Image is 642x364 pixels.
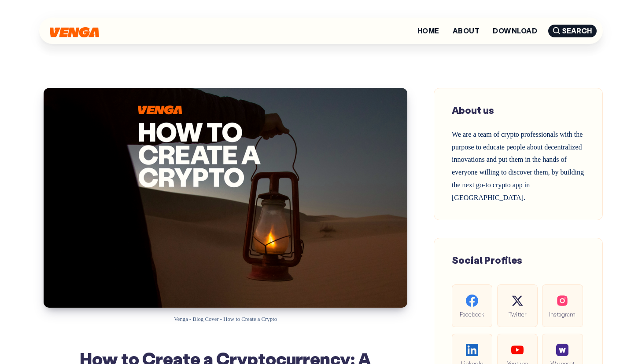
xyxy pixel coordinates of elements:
img: How to Create a Cryptocurrency: A Complete Process [44,88,407,308]
span: We are a team of crypto professionals with the purpose to educate people about decentralized inno... [452,131,584,201]
a: Download [493,27,537,34]
img: social-linkedin.be646fe421ccab3a2ad91cb58bdc9694.svg [466,344,478,356]
a: Facebook [452,284,492,327]
img: social-youtube.99db9aba05279f803f3e7a4a838dfb6c.svg [511,344,524,356]
img: social-warpcast.e8a23a7ed3178af0345123c41633f860.png [556,344,568,356]
a: Home [417,27,439,34]
a: Instagram [542,284,583,327]
span: Social Profiles [452,254,522,266]
a: About [453,27,480,34]
img: Venga Blog [50,27,99,37]
a: Twitter [497,284,538,327]
span: Instagram [549,309,576,319]
span: Search [548,25,597,37]
span: About us [452,104,494,116]
span: Facebook [459,309,485,319]
span: Venga - Blog Cover - How to Create a Crypto [174,316,277,322]
span: Twitter [504,309,531,319]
